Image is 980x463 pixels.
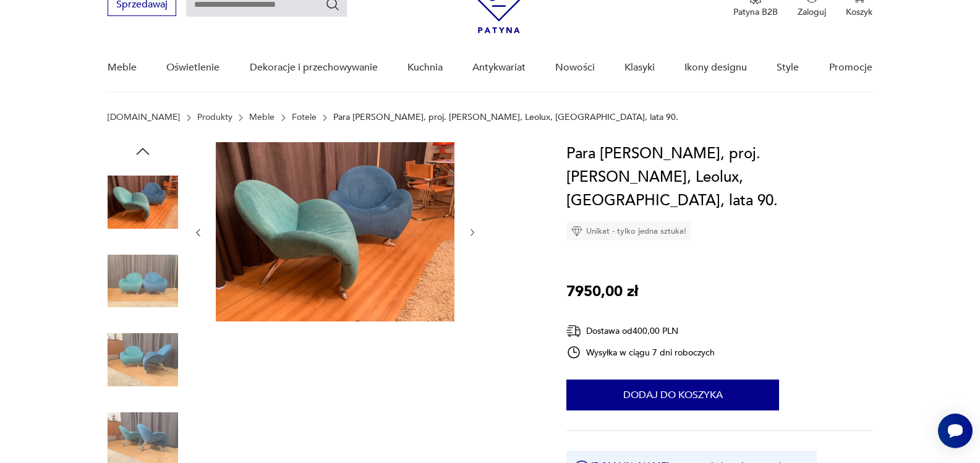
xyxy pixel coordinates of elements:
p: Patyna B2B [733,6,778,18]
a: Kuchnia [407,44,443,91]
a: Fotele [292,113,317,122]
a: Antykwariat [472,44,526,91]
h1: Para [PERSON_NAME], proj. [PERSON_NAME], Leolux, [GEOGRAPHIC_DATA], lata 90. [566,142,872,213]
a: [DOMAIN_NAME] [108,113,180,122]
img: Ikona diamentu [571,226,582,237]
a: Produkty [197,113,232,122]
a: Oświetlenie [166,44,219,91]
img: Zdjęcie produktu Para foteli Papageno, proj. Jan Armgardt, Leolux, Holandia, lata 90. [108,325,178,395]
p: Para [PERSON_NAME], proj. [PERSON_NAME], Leolux, [GEOGRAPHIC_DATA], lata 90. [333,113,678,122]
a: Klasyki [624,44,655,91]
a: Nowości [555,44,595,91]
div: Wysyłka w ciągu 7 dni roboczych [566,345,715,360]
a: Meble [249,113,275,122]
a: Promocje [829,44,872,91]
img: Ikona dostawy [566,323,581,339]
button: Dodaj do koszyka [566,380,779,410]
p: 7950,00 zł [566,280,638,304]
iframe: Smartsupp widget button [938,414,973,448]
img: Zdjęcie produktu Para foteli Papageno, proj. Jan Armgardt, Leolux, Holandia, lata 90. [108,167,178,237]
a: Ikony designu [684,44,747,91]
img: Zdjęcie produktu Para foteli Papageno, proj. Jan Armgardt, Leolux, Holandia, lata 90. [108,246,178,316]
a: Meble [108,44,137,91]
p: Zaloguj [798,6,826,18]
div: Dostawa od 400,00 PLN [566,323,715,339]
a: Dekoracje i przechowywanie [250,44,378,91]
p: Koszyk [846,6,872,18]
img: Zdjęcie produktu Para foteli Papageno, proj. Jan Armgardt, Leolux, Holandia, lata 90. [216,142,454,321]
a: Style [777,44,799,91]
a: Sprzedawaj [108,1,176,10]
div: Unikat - tylko jedna sztuka! [566,222,691,240]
